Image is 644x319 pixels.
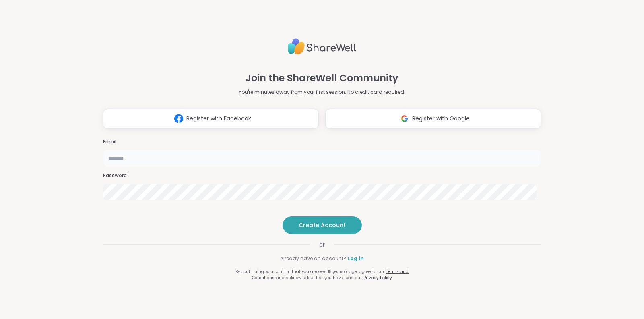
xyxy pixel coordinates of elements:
span: Create Account [299,221,346,229]
button: Register with Facebook [103,109,319,129]
span: or [310,240,334,249]
h3: Password [103,172,541,179]
span: By continuing, you confirm that you are over 18 years of age, agree to our [235,269,384,275]
img: ShareWell Logomark [171,111,186,126]
img: ShareWell Logomark [397,111,412,126]
button: Register with Google [325,109,541,129]
span: Register with Google [412,114,470,123]
p: You're minutes away from your first session. No credit card required. [239,89,405,96]
h3: Email [103,139,541,145]
span: Register with Facebook [186,114,251,123]
a: Terms and Conditions [252,269,409,281]
h1: Join the ShareWell Community [246,71,398,85]
img: ShareWell Logo [288,35,356,58]
a: Privacy Policy [363,275,392,281]
span: Already have an account? [280,255,346,262]
span: and acknowledge that you have read our [276,275,362,281]
button: Create Account [283,216,362,234]
a: Log in [348,255,364,262]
